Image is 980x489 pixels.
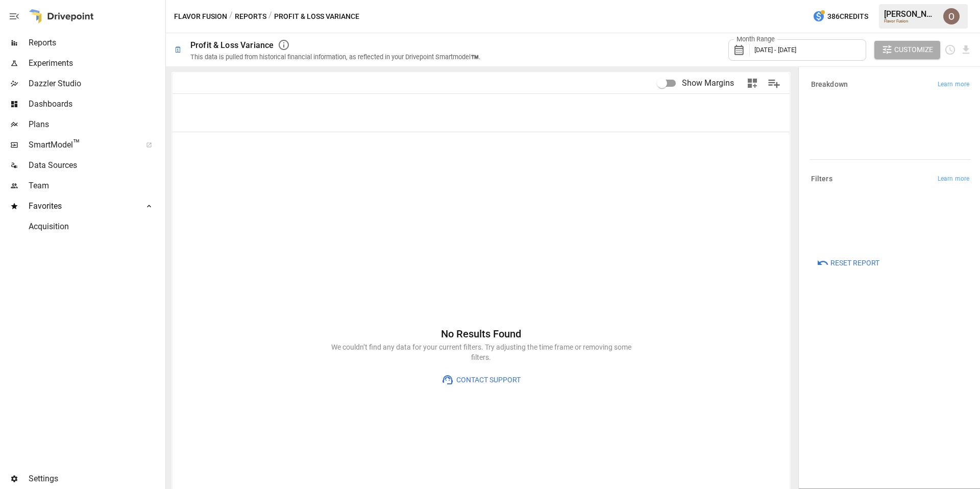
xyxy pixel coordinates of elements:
span: Show Margins [682,77,734,89]
button: Flavor Fusion [174,10,227,23]
span: Learn more [938,80,969,90]
div: 🗓 [174,45,182,55]
button: Download report [960,44,972,56]
button: Schedule report [944,44,956,56]
h6: Filters [811,174,832,185]
button: 386Credits [808,7,872,26]
div: / [268,10,272,23]
label: Month Range [734,35,777,44]
span: Dazzler Studio [29,78,163,90]
span: Learn more [938,174,969,184]
div: This data is pulled from historical financial information, as reflected in your Drivepoint Smartm... [190,53,480,61]
span: Customize [894,43,933,56]
span: Contact Support [454,374,521,386]
span: 386 Credits [827,10,868,23]
button: Reset Report [810,254,887,272]
span: SmartModel [29,139,135,151]
span: Reports [29,37,163,49]
span: Experiments [29,57,163,69]
div: [PERSON_NAME] [884,9,937,19]
h6: No Results Found [328,326,634,342]
span: Favorites [29,200,135,212]
button: Manage Columns [763,72,786,95]
span: Dashboards [29,98,163,110]
img: Oleksii Flok [943,8,960,25]
p: We couldn’t find any data for your current filters. Try adjusting the time frame or removing some... [328,342,634,362]
button: Customize [874,41,941,59]
button: Reports [235,10,266,23]
div: / [229,10,233,23]
span: Plans [29,118,163,131]
span: Reset Report [830,257,879,270]
span: [DATE] - [DATE] [754,46,796,54]
span: Team [29,180,163,192]
div: Profit & Loss Variance [190,40,274,50]
span: Acquisition [29,221,163,233]
span: ™ [73,137,80,150]
button: Oleksii Flok [937,2,966,31]
button: Contact Support [434,371,528,389]
h6: Breakdown [811,79,848,90]
span: Settings [29,473,163,485]
span: Data Sources [29,159,163,172]
div: Flavor Fusion [884,19,937,23]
